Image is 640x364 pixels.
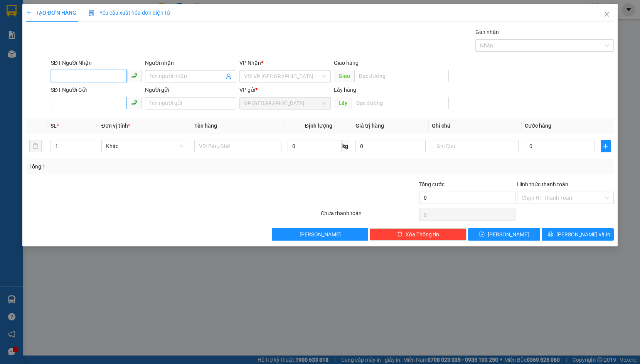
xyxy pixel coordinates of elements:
span: delete [397,231,403,238]
span: Cước hàng [525,123,551,129]
div: Người gửi [145,86,236,94]
h2: 8C76YU29 [4,45,62,57]
span: Giao [334,70,354,82]
span: Yêu cầu xuất hóa đơn điện tử [89,10,170,16]
input: VD: Bàn, Ghế [194,140,281,152]
div: SĐT Người Nhận [51,59,142,67]
div: Người nhận [145,59,236,67]
span: Tổng cước [419,181,445,187]
span: Tên hàng [194,123,217,129]
span: Lấy [334,97,352,109]
span: Khác [106,140,184,152]
span: plus [26,10,32,15]
button: plus [601,140,611,152]
span: [PERSON_NAME] và In [556,230,610,239]
span: Đơn vị tính [101,123,130,129]
span: [PERSON_NAME] [488,230,529,239]
span: kg [342,140,349,152]
button: printer[PERSON_NAME] và In [542,228,614,241]
span: close [604,11,610,17]
img: icon [89,10,95,16]
span: phone [131,72,137,79]
div: Chưa thanh toán [320,209,418,222]
label: Hình thức thanh toán [517,181,568,187]
span: save [479,231,485,238]
span: SL [51,123,57,129]
span: phone [131,99,137,106]
span: [PERSON_NAME] [300,230,341,239]
span: TẠO ĐƠN HÀNG [26,10,76,16]
span: Giá trị hàng [355,123,384,129]
button: [PERSON_NAME] [272,228,369,241]
button: deleteXóa Thông tin [370,228,467,241]
button: Close [596,4,618,25]
b: [PERSON_NAME] [47,18,130,31]
h2: VP Nhận: Bến Xe Đức Long [40,45,186,93]
label: Gán nhãn [475,29,499,35]
span: Định lượng [305,123,332,129]
span: plus [601,143,610,149]
span: VP Đà Lạt [244,98,326,109]
span: VP Nhận [239,60,261,66]
button: save[PERSON_NAME] [468,228,540,241]
b: [DOMAIN_NAME] [103,6,186,19]
input: Dọc đường [352,97,449,109]
input: Ghi Chú [432,140,519,152]
span: printer [548,231,553,238]
span: user-add [226,73,232,79]
span: Xóa Thông tin [406,230,439,239]
th: Ghi chú [429,118,522,133]
div: VP gửi [239,86,331,94]
span: Giao hàng [334,60,359,66]
input: Dọc đường [354,70,449,82]
div: SĐT Người Gửi [51,86,142,94]
input: 0 [355,140,426,152]
button: delete [29,140,42,152]
span: Lấy hàng [334,87,356,93]
div: Tổng: 1 [29,162,247,171]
